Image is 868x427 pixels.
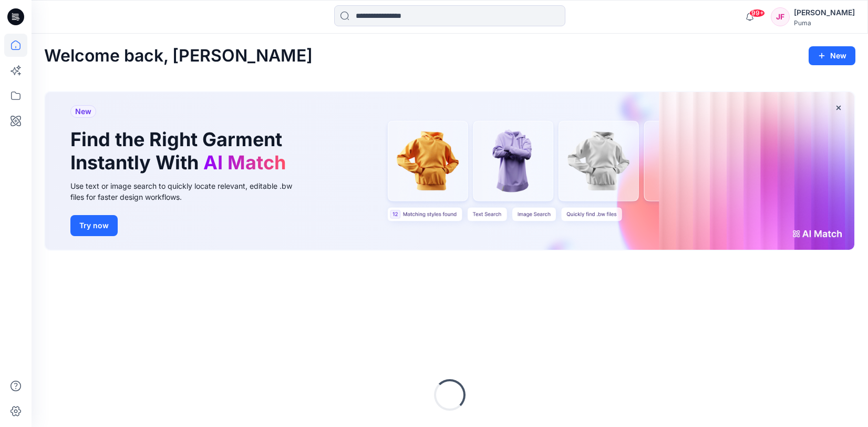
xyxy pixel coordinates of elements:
[771,7,790,26] div: JF
[203,151,286,174] span: AI Match
[70,180,307,202] div: Use text or image search to quickly locate relevant, editable .bw files for faster design workflows.
[70,215,118,236] button: Try now
[75,105,91,118] span: New
[794,6,855,19] div: [PERSON_NAME]
[44,46,313,66] h2: Welcome back, [PERSON_NAME]
[794,19,855,27] div: Puma
[809,46,855,65] button: New
[70,128,291,174] h1: Find the Right Garment Instantly With
[749,9,765,17] span: 99+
